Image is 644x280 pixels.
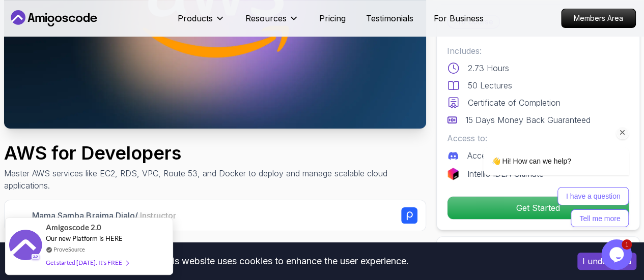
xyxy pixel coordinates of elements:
[245,12,299,33] button: Resources
[601,239,634,270] iframe: chat widget
[4,143,426,163] h1: AWS for Developers
[577,253,636,270] button: Accept cookies
[562,9,635,27] p: Members Area
[178,12,225,33] button: Products
[319,12,346,24] a: Pricing
[451,68,634,234] iframe: chat widget
[46,234,123,242] span: Our new Platform is HERE
[139,210,176,221] span: Instructor
[447,132,629,144] p: Access to:
[447,45,629,57] p: Includes:
[178,12,213,24] p: Products
[53,245,85,254] a: ProveSource
[245,12,287,24] p: Resources
[9,230,42,263] img: provesource social proof notification image
[8,250,562,272] div: This website uses cookies to enhance the user experience.
[46,257,128,268] div: Get started [DATE]. It's FREE
[561,9,636,28] a: Members Area
[46,222,101,233] span: Amigoscode 2.0
[434,12,484,24] a: For Business
[447,196,629,220] button: Get Started
[4,167,426,192] p: Master AWS services like EC2, RDS, VPC, Route 53, and Docker to deploy and manage scalable cloud ...
[13,208,28,223] img: Nelson Djalo
[468,62,509,74] p: 2.73 Hours
[447,197,629,219] p: Get Started
[366,12,413,24] a: Testimonials
[32,209,176,222] p: Mama Samba Braima Djalo /
[447,168,459,180] img: jetbrains logo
